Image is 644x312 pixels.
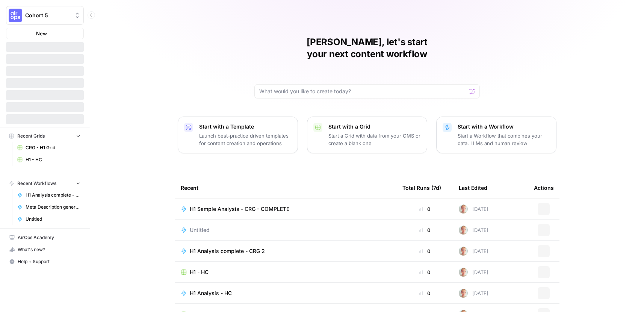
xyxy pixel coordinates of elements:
button: Help + Support [6,256,84,268]
input: What would you like to create today? [259,88,466,95]
div: 0 [402,247,447,255]
img: Cohort 5 Logo [9,9,22,22]
a: CRG - H1 Grid [14,142,84,154]
div: Total Runs (7d) [402,177,441,198]
span: Recent Grids [17,133,45,139]
span: Cohort 5 [25,12,71,19]
span: Recent Workflows [17,180,56,187]
a: H1 - HC [181,268,390,276]
div: 0 [402,205,447,213]
span: H1 - HC [190,268,209,276]
p: Start a Workflow that combines your data, LLMs and human review [458,132,550,147]
div: 0 [402,226,447,234]
div: Recent [181,177,390,198]
button: New [6,28,84,39]
span: Untitled [26,216,80,223]
span: H1 - HC [26,156,80,163]
img: tzy1lhuh9vjkl60ica9oz7c44fpn [459,226,468,235]
a: H1 Analysis complete - CRG 2 [14,189,84,201]
button: Start with a GridStart a Grid with data from your CMS or create a blank one [307,117,427,153]
div: Last Edited [459,177,487,198]
span: AirOps Academy [18,234,80,241]
p: Start a Grid with data from your CMS or create a blank one [328,132,421,147]
span: H1 Analysis - HC [190,289,232,297]
img: tzy1lhuh9vjkl60ica9oz7c44fpn [459,268,468,277]
p: Start with a Grid [328,123,421,130]
a: H1 Analysis - HC [181,289,390,297]
img: tzy1lhuh9vjkl60ica9oz7c44fpn [459,289,468,298]
a: Untitled [14,213,84,225]
div: [DATE] [459,268,488,277]
span: H1 Sample Analysis - CRG - COMPLETE [190,205,289,213]
div: [DATE] [459,204,488,214]
a: H1 Sample Analysis - CRG - COMPLETE [181,205,390,213]
div: [DATE] [459,247,488,256]
span: H1 Analysis complete - CRG 2 [190,247,265,255]
span: Meta Description generator (CRG) [26,204,80,211]
button: What's new? [6,244,84,256]
div: What's new? [6,244,83,255]
a: Meta Description generator (CRG) [14,201,84,213]
div: Actions [534,177,554,198]
a: H1 Analysis complete - CRG 2 [181,247,390,255]
button: Recent Workflows [6,178,84,189]
a: H1 - HC [14,154,84,166]
span: CRG - H1 Grid [26,144,80,151]
span: H1 Analysis complete - CRG 2 [26,192,80,198]
span: Untitled [190,226,210,234]
a: AirOps Academy [6,232,84,244]
p: Start with a Template [199,123,292,130]
p: Start with a Workflow [458,123,550,130]
h1: [PERSON_NAME], let's start your next content workflow [254,36,480,60]
p: Launch best-practice driven templates for content creation and operations [199,132,292,147]
span: Help + Support [18,258,80,265]
img: tzy1lhuh9vjkl60ica9oz7c44fpn [459,247,468,256]
div: 0 [402,268,447,276]
span: New [36,30,47,37]
button: Start with a WorkflowStart a Workflow that combines your data, LLMs and human review [436,117,556,153]
div: 0 [402,289,447,297]
img: tzy1lhuh9vjkl60ica9oz7c44fpn [459,204,468,214]
button: Workspace: Cohort 5 [6,6,84,25]
button: Start with a TemplateLaunch best-practice driven templates for content creation and operations [178,117,298,153]
button: Recent Grids [6,130,84,142]
a: Untitled [181,226,390,234]
div: [DATE] [459,226,488,235]
div: [DATE] [459,289,488,298]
